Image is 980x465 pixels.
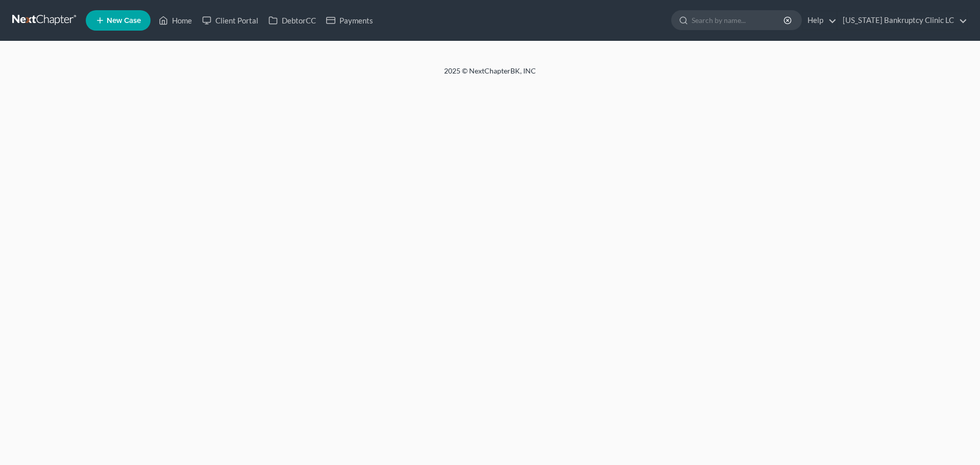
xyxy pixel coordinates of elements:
input: Search by name... [692,11,785,30]
a: Home [154,11,197,30]
a: Help [802,11,837,30]
a: DebtorCC [263,11,321,30]
a: [US_STATE] Bankruptcy Clinic LC [838,11,967,30]
a: Payments [321,11,378,30]
a: Client Portal [197,11,263,30]
div: 2025 © NextChapterBK, INC [199,66,781,84]
span: New Case [107,17,141,25]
